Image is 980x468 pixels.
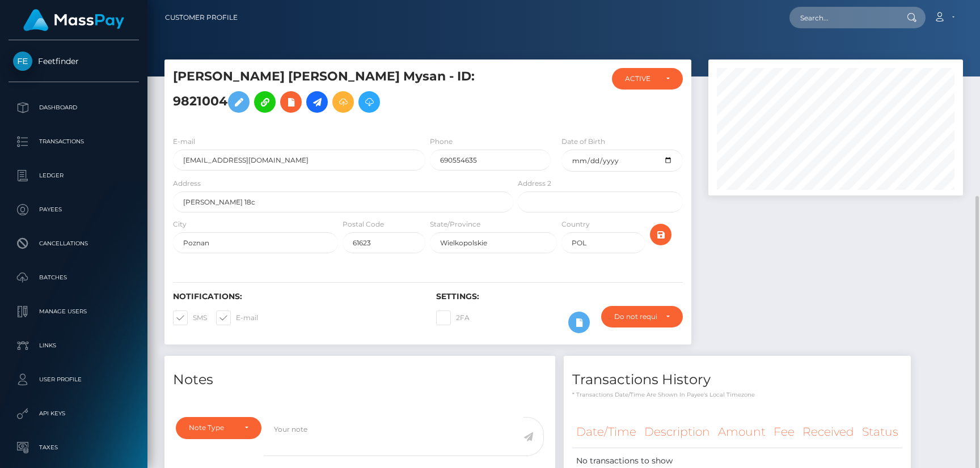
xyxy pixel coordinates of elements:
[9,331,139,360] a: Links
[173,137,195,147] label: E-mail
[13,303,134,320] p: Manage Users
[13,201,134,218] p: Payees
[561,219,590,229] label: Country
[430,219,480,229] label: State/Province
[518,178,551,189] label: Address 2
[173,310,207,325] label: SMS
[165,6,238,29] a: Customer Profile
[572,390,902,399] p: * Transactions date/time are shown in payee's local timezone
[13,439,134,456] p: Taxes
[23,9,124,31] img: MassPay Logo
[9,297,139,326] a: Manage Users
[9,195,139,224] a: Payees
[176,417,261,439] button: Note Type
[614,312,657,321] div: Do not require
[436,310,470,325] label: 2FA
[13,133,134,150] p: Transactions
[858,416,902,448] th: Status
[13,52,32,71] img: Feetfinder
[572,416,640,448] th: Date/Time
[9,127,139,156] a: Transactions
[640,416,714,448] th: Description
[789,7,896,28] input: Search...
[625,74,657,83] div: ACTIVE
[9,365,139,394] a: User Profile
[601,306,683,327] button: Do not require
[189,423,235,432] div: Note Type
[714,416,770,448] th: Amount
[13,371,134,388] p: User Profile
[173,370,547,390] h4: Notes
[216,310,258,325] label: E-mail
[572,370,902,390] h4: Transactions History
[799,416,858,448] th: Received
[612,68,683,90] button: ACTIVE
[770,416,799,448] th: Fee
[9,229,139,258] a: Cancellations
[13,99,134,116] p: Dashboard
[173,68,507,118] h5: [PERSON_NAME] [PERSON_NAME] Mysan - ID: 9821004
[436,292,682,301] h6: Settings:
[173,219,187,229] label: City
[173,292,419,301] h6: Notifications:
[9,263,139,292] a: Batches
[9,399,139,428] a: API Keys
[9,56,139,66] span: Feetfinder
[13,235,134,252] p: Cancellations
[343,219,384,229] label: Postal Code
[13,337,134,354] p: Links
[13,405,134,422] p: API Keys
[306,91,328,113] a: Initiate Payout
[173,178,201,189] label: Address
[9,433,139,462] a: Taxes
[13,167,134,184] p: Ledger
[9,93,139,122] a: Dashboard
[9,161,139,190] a: Ledger
[13,269,134,286] p: Batches
[430,137,453,147] label: Phone
[561,137,605,147] label: Date of Birth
